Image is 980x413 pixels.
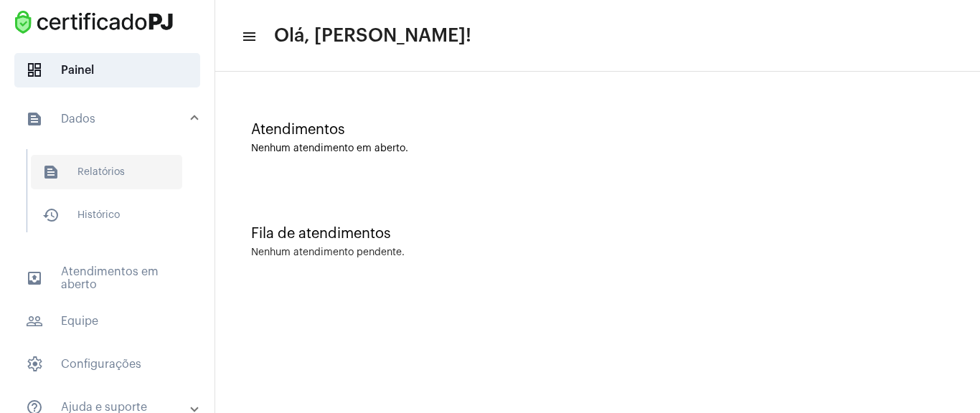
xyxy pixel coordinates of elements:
span: sidenav icon [26,356,43,373]
span: Equipe [14,304,200,338]
span: Painel [14,53,200,87]
span: sidenav icon [26,62,43,79]
mat-panel-title: Dados [26,110,192,128]
span: Histórico [31,198,182,232]
span: Atendimentos em aberto [14,261,200,295]
span: Configurações [14,347,200,381]
mat-icon: sidenav icon [42,206,60,224]
img: fba4626d-73b5-6c3e-879c-9397d3eee438.png [11,7,176,37]
div: Nenhum atendimento em aberto. [251,143,944,154]
div: Nenhum atendimento pendente. [251,247,405,258]
mat-icon: sidenav icon [241,28,255,45]
span: Olá, [PERSON_NAME]! [274,24,471,47]
mat-icon: sidenav icon [26,110,43,128]
mat-icon: sidenav icon [42,163,60,181]
mat-expansion-panel-header: sidenav iconDados [9,96,215,142]
span: Relatórios [31,155,182,189]
div: Fila de atendimentos [251,226,944,242]
mat-icon: sidenav icon [26,313,43,330]
div: sidenav iconDados [9,142,215,252]
div: Atendimentos [251,122,944,138]
mat-icon: sidenav icon [26,270,43,287]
